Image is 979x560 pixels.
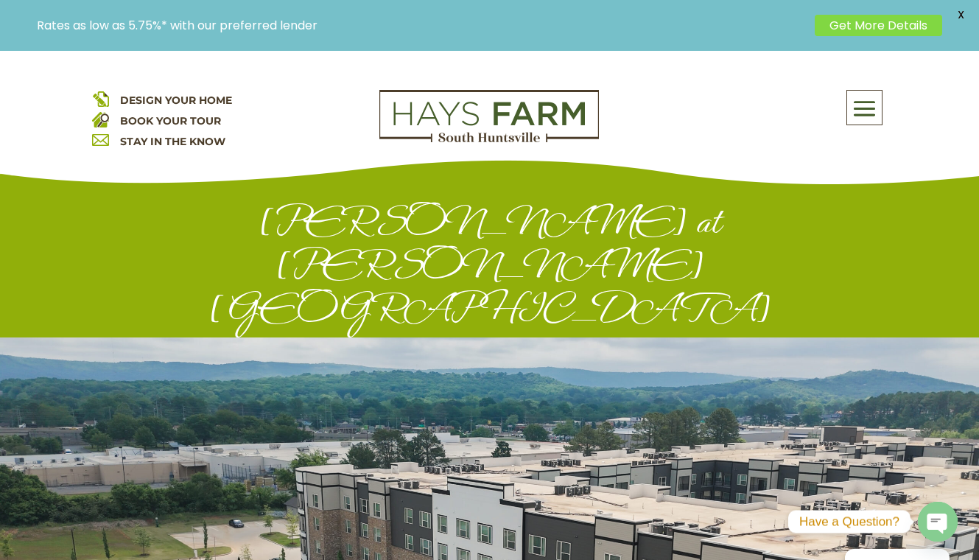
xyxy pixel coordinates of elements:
[92,111,109,127] img: book your home tour
[92,90,109,107] img: design your home
[120,94,232,107] a: DESIGN YOUR HOME
[379,133,599,146] a: hays farm homes huntsville development
[379,90,599,143] img: Logo
[98,200,881,337] h1: [PERSON_NAME] at [PERSON_NAME][GEOGRAPHIC_DATA]
[120,135,225,148] a: STAY IN THE KNOW
[37,18,807,32] p: Rates as low as 5.75%* with our preferred lender
[950,4,972,26] span: X
[815,15,942,36] a: Get More Details
[120,114,221,127] a: BOOK YOUR TOUR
